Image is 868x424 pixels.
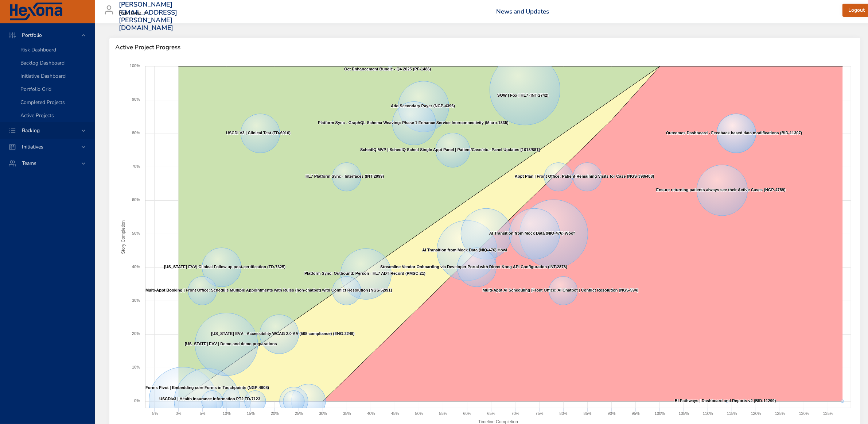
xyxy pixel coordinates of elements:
[226,131,291,135] text: USCDI V3 | Clinical Test (TD-6910)
[271,411,279,416] text: 20%
[119,7,150,19] div: Raintree
[132,365,140,369] text: 10%
[511,411,519,416] text: 70%
[727,411,737,416] text: 115%
[132,164,140,169] text: 70%
[380,265,567,269] text: Streamline Vendor Onboarding via Developer Portal with Direct Kong API Configuration (INT-2878)
[751,411,761,416] text: 120%
[9,3,63,21] img: Hexona
[20,73,66,80] span: Initiative Dashboard
[775,411,785,416] text: 125%
[487,411,495,416] text: 65%
[656,188,786,192] text: Ensure returning patients always see their Active Cases (NGP-4789)
[584,411,592,416] text: 85%
[211,331,355,336] text: [US_STATE] EVV - Accessibility WCAG 2.0 AA (508 compliance) (ENG-2249)
[608,411,616,416] text: 90%
[20,99,65,106] span: Completed Projects
[20,86,51,93] span: Portfolio Grid
[134,398,140,403] text: 0%
[132,298,140,302] text: 30%
[483,288,638,292] text: Multi-Appt AI Scheduling |Front Office: AI Chatbot | Conflict Resolution [NGS-594]
[119,1,178,32] h3: [PERSON_NAME][EMAIL_ADDRESS][PERSON_NAME][DOMAIN_NAME]
[185,342,277,346] text: [US_STATE] EVV | Demo and demo preparations
[632,411,640,416] text: 95%
[130,63,140,68] text: 100%
[16,160,42,167] span: Teams
[223,411,231,416] text: 10%
[666,131,802,135] text: Outcomes Dashboard - Feedback based data modifications (BID-11307)
[422,248,507,252] text: AI Transition from Mock Data (NIQ-476) Howl
[497,93,549,97] text: SOW | Fox | HL7 (INT-2742)
[151,411,158,416] text: -5%
[20,59,65,66] span: Backlog Dashboard
[304,271,425,275] text: Platform Sync: Outbound: Person - HL7 ADT Record (PMSC-21)
[159,397,260,401] text: USCDIv3 | Health Insurance Information PT2 TD-7123
[305,174,384,178] text: HL7 Platform Sync - Interfaces (INT-2999)
[132,97,140,101] text: 90%
[799,411,809,416] text: 130%
[16,32,48,39] span: Portfolio
[145,385,269,390] text: Forms Pivot | Embedding core Forms in Touchpoints (NGP-4908)
[515,174,654,178] text: Appt Plan | Front Office: Patient Remaining Visits for Case [NGS-398/408]
[20,46,56,53] span: Risk Dashboard
[319,411,327,416] text: 30%
[823,411,833,416] text: 135%
[675,398,776,403] text: BI Pathways | Dashboard and Reports v2 (BID-11299)
[295,411,303,416] text: 25%
[536,411,544,416] text: 75%
[176,411,182,416] text: 0%
[489,231,575,235] text: AI Transition from Mock Data (NIQ-476) Woof
[132,231,140,235] text: 50%
[679,411,689,416] text: 105%
[16,127,46,134] span: Backlog
[132,331,140,336] text: 20%
[344,67,431,71] text: Oct Enhancement Bundle - Q4 2025 (PF-1486)
[703,411,713,416] text: 110%
[132,197,140,202] text: 60%
[367,411,375,416] text: 40%
[655,411,665,416] text: 100%
[360,147,540,152] text: SchedIQ MVP | SchedIQ Sched Single Appt Panel | Patient/Case/etc.. Panel Updates [1013/881]
[16,143,49,150] span: Initiatives
[439,411,447,416] text: 55%
[145,288,392,292] text: Multi-Appt Booking | Front Office: Schedule Multiple Appointments with Rules (non-chatbot) with C...
[343,411,351,416] text: 35%
[415,411,423,416] text: 50%
[318,120,509,125] text: Platform Sync - GraphQL Schema Weaving: Phase 1 Enhance Service Interconnectivity (Micro-1335)
[164,265,286,269] text: [US_STATE] EVV| Clinical Follow up post-certification (TD-7325)
[121,220,126,254] text: Story Completion
[391,411,399,416] text: 45%
[560,411,568,416] text: 80%
[20,112,54,119] span: Active Projects
[463,411,471,416] text: 60%
[132,131,140,135] text: 80%
[848,6,865,15] span: Logout
[391,104,455,108] text: Add Secondary Payer (NGP-4396)
[115,44,855,51] span: Active Project Progress
[247,411,255,416] text: 15%
[132,265,140,269] text: 40%
[497,7,549,16] a: News and Updates
[200,411,206,416] text: 5%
